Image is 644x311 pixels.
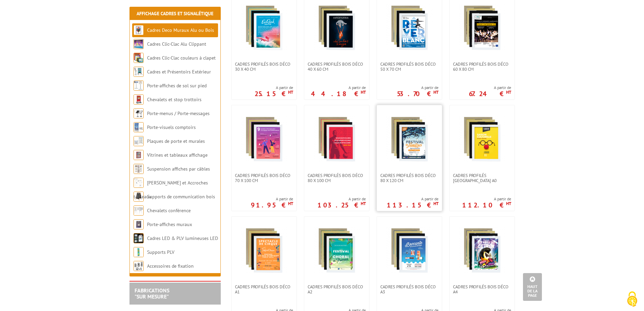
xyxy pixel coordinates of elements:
[147,96,201,103] a: Chevalets et stop trottoirs
[288,201,293,206] sup: HT
[134,67,144,77] img: Cadres et Présentoirs Extérieur
[433,89,438,95] sup: HT
[147,152,208,158] a: Vitrines et tableaux affichage
[308,173,366,183] span: Cadres Profilés Bois Déco 80 x 100 cm
[134,39,144,49] img: Cadres Clic-Clac Alu Clippant
[377,284,442,294] a: Cadres Profilés Bois Déco A3
[620,288,644,311] button: Cookies (fenêtre modale)
[450,62,515,72] a: Cadres Profilés Bois Déco 60 x 80 cm
[147,221,192,227] a: Porte-affiches muraux
[134,81,144,91] img: Porte-affiches de sol sur pied
[317,196,366,202] span: A partir de
[462,203,511,207] p: 112.10 €
[387,196,438,202] span: A partir de
[255,92,293,96] p: 25.15 €
[386,4,433,51] img: Cadres Profilés Bois Déco 50 x 70 cm
[397,85,438,90] span: A partir de
[147,41,206,47] a: Cadres Clic-Clac Alu Clippant
[251,203,293,207] p: 91.95 €
[134,247,144,257] img: Supports PLV
[147,249,174,255] a: Supports PLV
[377,62,442,72] a: Cadres Profilés Bois Déco 50 x 70 cm
[134,180,208,200] a: [PERSON_NAME] et Accroches tableaux
[147,27,214,33] a: Cadres Deco Muraux Alu ou Bois
[377,173,442,183] a: Cadres Profilés Bois Déco 80 x 120 cm
[134,233,144,243] img: Cadres LED & PLV lumineuses LED
[458,115,506,163] img: Cadres Profilés Bois Déco A0
[308,284,366,294] span: Cadres Profilés Bois Déco A2
[450,284,515,294] a: Cadres Profilés Bois Déco A4
[453,62,511,72] span: Cadres Profilés Bois Déco 60 x 80 cm
[380,173,438,183] span: Cadres Profilés Bois Déco 80 x 120 cm
[288,89,293,95] sup: HT
[134,178,144,188] img: Cimaises et Accroches tableaux
[311,92,366,96] p: 44.18 €
[458,4,506,51] img: Cadres Profilés Bois Déco 60 x 80 cm
[240,4,288,51] img: Cadres Profilés Bois Déco 30 x 40 cm
[380,62,438,72] span: Cadres Profilés Bois Déco 50 x 70 cm
[147,110,210,116] a: Porte-menus / Porte-messages
[450,173,515,183] a: Cadres Profilés [GEOGRAPHIC_DATA] A0
[462,196,511,202] span: A partir de
[134,219,144,229] img: Porte-affiches muraux
[134,205,144,216] img: Chevalets conférence
[506,201,511,206] sup: HT
[361,201,366,206] sup: HT
[387,203,438,207] p: 113.15 €
[147,124,196,130] a: Porte-visuels comptoirs
[624,291,641,308] img: Cookies (fenêtre modale)
[232,62,296,72] a: Cadres Profilés Bois Déco 30 x 40 cm
[317,203,366,207] p: 103.25 €
[134,108,144,118] img: Porte-menus / Porte-messages
[313,227,360,274] img: Cadres Profilés Bois Déco A2
[232,284,296,294] a: Cadres Profilés Bois Déco A1
[240,115,288,163] img: Cadres Profilés Bois Déco 70 x 100 cm
[134,94,144,105] img: Chevalets et stop trottoirs
[506,89,511,95] sup: HT
[240,227,288,274] img: Cadres Profilés Bois Déco A1
[523,273,542,301] a: Haut de la page
[235,284,293,294] span: Cadres Profilés Bois Déco A1
[304,62,369,72] a: Cadres Profilés Bois Déco 40 x 60 cm
[380,284,438,294] span: Cadres Profilés Bois Déco A3
[386,227,433,274] img: Cadres Profilés Bois Déco A3
[147,166,210,172] a: Suspension affiches par câbles
[311,85,366,90] span: A partir de
[313,115,360,163] img: Cadres Profilés Bois Déco 80 x 100 cm
[386,115,433,163] img: Cadres Profilés Bois Déco 80 x 120 cm
[232,173,296,183] a: Cadres Profilés Bois Déco 70 x 100 cm
[147,207,191,214] a: Chevalets conférence
[147,194,215,200] a: Supports de communication bois
[134,122,144,132] img: Porte-visuels comptoirs
[134,25,144,35] img: Cadres Deco Muraux Alu ou Bois
[255,85,293,90] span: A partir de
[251,196,293,202] span: A partir de
[147,235,218,241] a: Cadres LED & PLV lumineuses LED
[453,173,511,183] span: Cadres Profilés [GEOGRAPHIC_DATA] A0
[361,89,366,95] sup: HT
[469,92,511,96] p: 67.24 €
[397,92,438,96] p: 53.70 €
[137,10,213,17] a: Affichage Cadres et Signalétique
[453,284,511,294] span: Cadres Profilés Bois Déco A4
[147,138,205,144] a: Plaques de porte et murales
[469,85,511,90] span: A partir de
[147,263,194,269] a: Accessoires de fixation
[147,83,207,89] a: Porte-affiches de sol sur pied
[134,150,144,160] img: Vitrines et tableaux affichage
[458,227,506,274] img: Cadres Profilés Bois Déco A4
[235,173,293,183] span: Cadres Profilés Bois Déco 70 x 100 cm
[147,55,216,61] a: Cadres Clic-Clac couleurs à clapet
[134,164,144,174] img: Suspension affiches par câbles
[313,4,360,51] img: Cadres Profilés Bois Déco 40 x 60 cm
[308,62,366,72] span: Cadres Profilés Bois Déco 40 x 60 cm
[304,284,369,294] a: Cadres Profilés Bois Déco A2
[433,201,438,206] sup: HT
[304,173,369,183] a: Cadres Profilés Bois Déco 80 x 100 cm
[134,53,144,63] img: Cadres Clic-Clac couleurs à clapet
[235,62,293,72] span: Cadres Profilés Bois Déco 30 x 40 cm
[134,136,144,146] img: Plaques de porte et murales
[147,69,211,75] a: Cadres et Présentoirs Extérieur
